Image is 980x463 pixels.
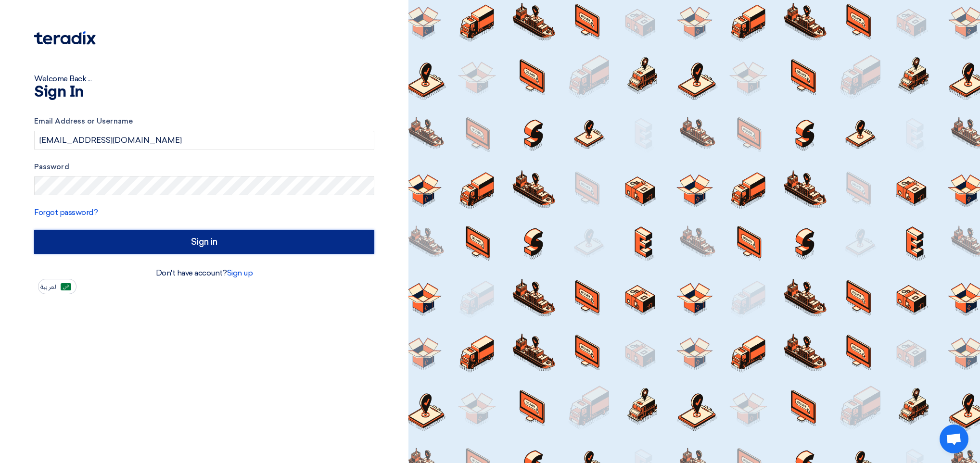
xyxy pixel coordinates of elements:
div: Don't have account? [34,267,374,279]
input: Sign in [34,230,374,254]
button: العربية [38,279,76,294]
label: Password [34,162,374,173]
a: Open chat [940,425,968,453]
img: ar-AR.png [61,283,71,290]
img: Teradix logo [34,31,96,45]
h1: Sign In [34,85,374,100]
div: Welcome Back ... [34,73,374,85]
label: Email Address or Username [34,116,374,127]
a: Sign up [227,268,253,277]
input: Enter your business email or username [34,131,374,150]
span: العربية [40,284,58,290]
a: Forgot password? [34,208,98,217]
